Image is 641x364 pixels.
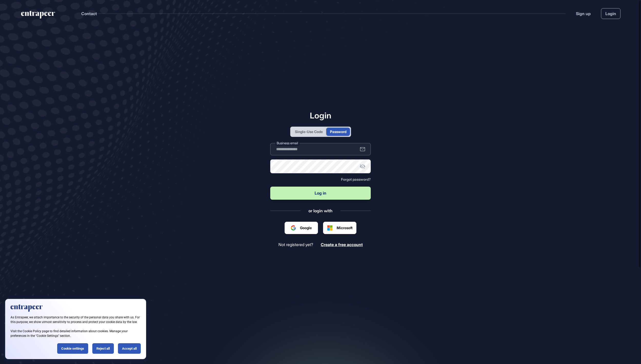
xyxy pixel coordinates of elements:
[270,110,371,120] h1: Login
[81,10,97,17] button: Contact
[295,129,323,134] div: Single-Use Code
[601,8,620,19] a: Login
[576,11,591,17] a: Sign up
[275,140,299,146] label: Business email
[341,177,371,181] a: Forgot password?
[337,225,353,230] span: Microsoft
[341,177,371,181] span: Forgot password?
[308,208,333,214] div: or login with
[278,242,313,247] span: Not registered yet?
[270,187,371,200] button: Log in
[21,11,56,21] a: entrapeer-logo
[330,129,346,134] div: Password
